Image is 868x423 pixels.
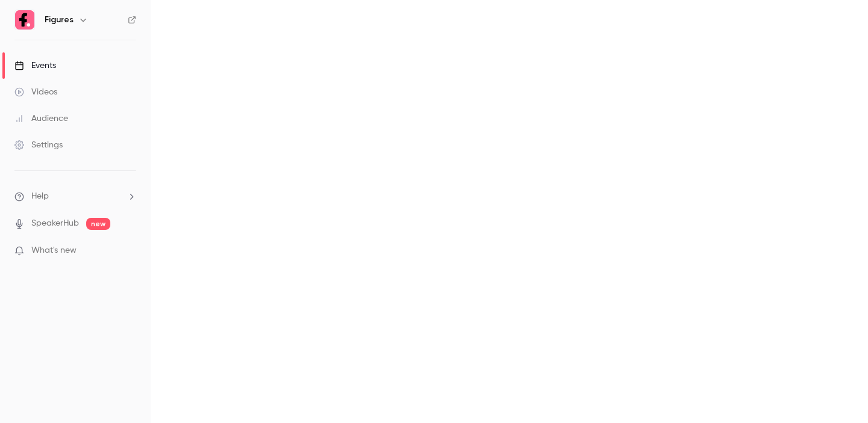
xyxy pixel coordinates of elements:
[31,244,77,257] span: What's new
[14,113,68,125] div: Audience
[14,60,56,72] div: Events
[14,190,136,203] li: help-dropdown-opener
[14,86,57,98] div: Videos
[14,139,63,151] div: Settings
[15,10,34,29] img: Figures
[45,14,74,26] h6: Figures
[31,190,49,203] span: Help
[31,217,79,230] a: SpeakerHub
[86,218,110,230] span: new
